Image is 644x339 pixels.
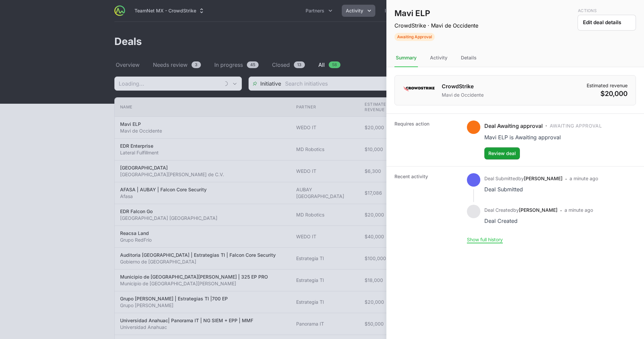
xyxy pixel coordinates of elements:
[394,8,478,19] h1: Mavi ELP
[394,49,418,67] div: Summary
[565,207,593,213] time: a minute ago
[386,49,644,67] nav: Tabs
[587,89,628,98] dd: $20,000
[524,176,562,181] a: [PERSON_NAME]
[442,92,484,98] p: Mavi de Occidente
[578,8,636,13] p: Actions
[565,175,567,194] span: ·
[484,147,520,159] button: Review deal
[484,133,602,142] div: Mavi ELP is Awaiting approval
[394,120,459,159] dt: Requires action
[429,49,449,67] div: Activity
[587,82,628,89] dt: Estimated revenue
[488,149,516,157] span: Review deal
[467,237,503,243] button: Show full history
[484,175,562,182] p: by
[484,207,557,213] p: by
[403,82,435,96] img: CrowdStrike
[519,207,557,213] a: [PERSON_NAME]
[484,122,602,130] p: ·
[467,173,598,236] ul: Activity history timeline
[394,173,459,243] dt: Recent activity
[442,82,484,90] h1: CrowdStrike
[484,122,543,130] span: Deal Awaiting approval
[550,123,602,129] span: Awaiting Approval
[484,176,518,181] span: Deal Submitted
[484,207,513,213] span: Deal Created
[570,176,598,181] time: a minute ago
[560,206,562,226] span: ·
[484,216,557,226] div: Deal Created
[394,21,478,30] p: CrowdStrike · Mavi de Occidente
[578,8,636,41] div: Deal actions
[578,15,636,31] button: Edit deal details
[460,49,478,67] div: Details
[484,185,562,194] div: Deal Submitted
